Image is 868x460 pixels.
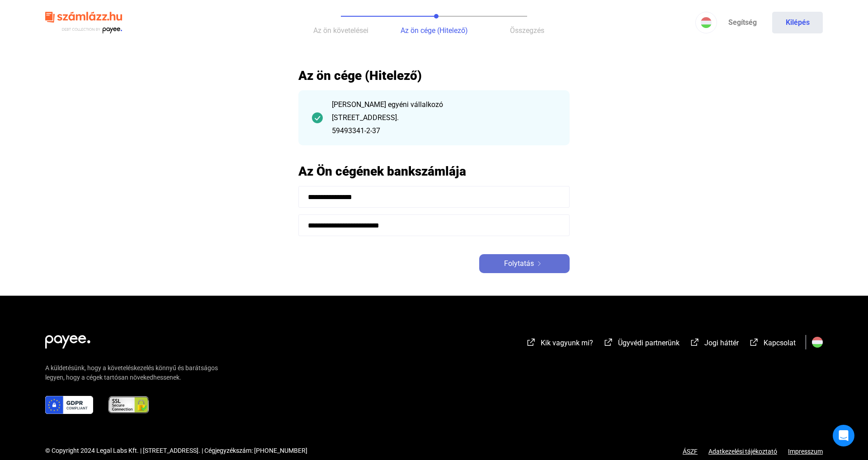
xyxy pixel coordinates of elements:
span: Kapcsolat [764,339,796,347]
a: external-link-whiteKapcsolat [749,340,796,348]
span: Folytatás [504,258,534,269]
img: external-link-white [749,338,759,347]
img: szamlazzhu-logo [45,8,122,37]
img: white-payee-white-dot.svg [45,330,90,348]
button: HU [695,12,717,33]
button: Kilépés [772,12,823,33]
img: arrow-right-white [534,261,545,266]
img: gdpr [45,396,93,414]
span: Jogi háttér [704,339,739,347]
span: Összegzés [510,26,544,35]
img: external-link-white [603,338,614,347]
a: external-link-whiteJogi háttér [689,340,739,348]
a: Impresszum [788,448,823,455]
button: Folytatásarrow-right-white [479,254,570,273]
div: [STREET_ADDRESS]. [332,112,556,123]
a: external-link-whiteKik vagyunk mi? [526,340,593,348]
img: external-link-white [526,338,537,347]
span: Az ön követelései [313,26,368,35]
div: Open Intercom Messenger [833,425,854,446]
img: HU [701,17,712,28]
h2: Az Ön cégének bankszámlája [298,163,570,179]
h2: Az ön cége (Hitelező) [298,68,570,84]
a: external-link-whiteÜgyvédi partnerünk [603,340,679,348]
div: © Copyright 2024 Legal Labs Kft. | [STREET_ADDRESS]. | Cégjegyzékszám: [PHONE_NUMBER] [45,446,307,455]
div: [PERSON_NAME] egyéni vállalkozó [332,99,556,110]
img: ssl [108,396,150,414]
span: Ügyvédi partnerünk [618,339,679,347]
img: HU.svg [812,337,823,348]
div: 59493341-2-37 [332,125,556,136]
img: checkmark-darker-green-circle [312,112,323,123]
a: Adatkezelési tájékoztató [698,448,788,455]
span: Az ön cége (Hitelező) [401,26,468,35]
a: Segítség [717,12,768,33]
img: external-link-white [689,338,700,347]
a: ÁSZF [683,448,698,455]
span: Kik vagyunk mi? [541,339,593,347]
